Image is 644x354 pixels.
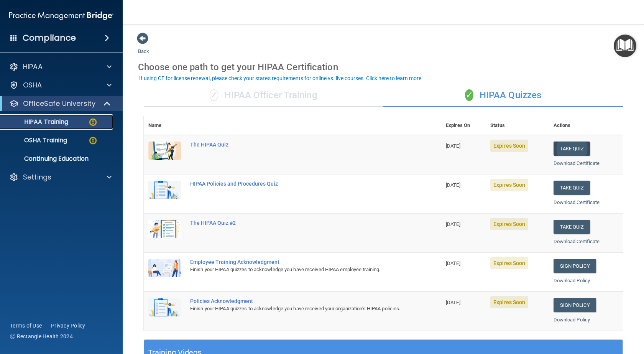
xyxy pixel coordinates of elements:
a: Privacy Policy [51,322,85,329]
div: The HIPAA Quiz [190,142,403,148]
a: HIPAA [9,62,112,71]
a: Terms of Use [10,322,42,329]
div: The HIPAA Quiz #2 [190,220,403,226]
button: Open Resource Center [614,35,636,57]
th: Status [486,116,549,135]
span: [DATE] [446,221,460,227]
a: Settings [9,173,112,182]
a: Sign Policy [554,259,596,273]
img: PMB logo [9,8,113,23]
img: warning-circle.0cc9ac19.png [88,117,98,127]
div: Finish your HIPAA quizzes to acknowledge you have received your organization’s HIPAA policies. [190,304,403,313]
a: Download Policy [554,317,590,323]
a: OSHA [9,81,112,90]
span: [DATE] [446,260,460,266]
span: Expires Soon [490,218,528,230]
p: OSHA [23,81,42,90]
div: Finish your HIPAA quizzes to acknowledge you have received HIPAA employee training. [190,265,403,274]
p: HIPAA Training [5,118,68,126]
h4: Compliance [23,33,76,43]
a: Download Certificate [554,199,600,205]
span: [DATE] [446,182,460,188]
div: Policies Acknowledgment [190,298,403,304]
div: HIPAA Policies and Procedures Quiz [190,181,403,187]
p: OSHA Training [5,137,67,144]
a: Download Policy [554,278,590,283]
p: Continuing Education [5,155,110,163]
div: If using CE for license renewal, please check your state's requirements for online vs. live cours... [139,76,423,81]
a: OfficeSafe University [9,99,111,108]
span: Expires Soon [490,179,528,191]
th: Actions [549,116,623,135]
a: Download Certificate [554,239,600,244]
span: Expires Soon [490,140,528,152]
div: Employee Training Acknowledgment [190,259,403,265]
a: Download Certificate [554,160,600,166]
span: [DATE] [446,300,460,305]
button: If using CE for license renewal, please check your state's requirements for online vs. live cours... [138,74,424,82]
button: Take Quiz [554,181,590,195]
div: Choose one path to get your HIPAA Certification [138,56,629,78]
th: Expires On [441,116,486,135]
img: warning-circle.0cc9ac19.png [88,136,98,145]
span: Expires Soon [490,296,528,308]
p: OfficeSafe University [23,99,95,108]
span: Ⓒ Rectangle Health 2024 [10,333,73,340]
button: Take Quiz [554,142,590,156]
th: Name [144,116,186,135]
a: Back [138,39,149,54]
span: ✓ [465,89,473,101]
p: Settings [23,173,51,182]
div: HIPAA Quizzes [383,84,623,107]
a: Sign Policy [554,298,596,312]
span: ✓ [210,89,218,101]
span: [DATE] [446,143,460,149]
p: HIPAA [23,62,43,71]
button: Take Quiz [554,220,590,234]
div: HIPAA Officer Training [144,84,383,107]
span: Expires Soon [490,257,528,269]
